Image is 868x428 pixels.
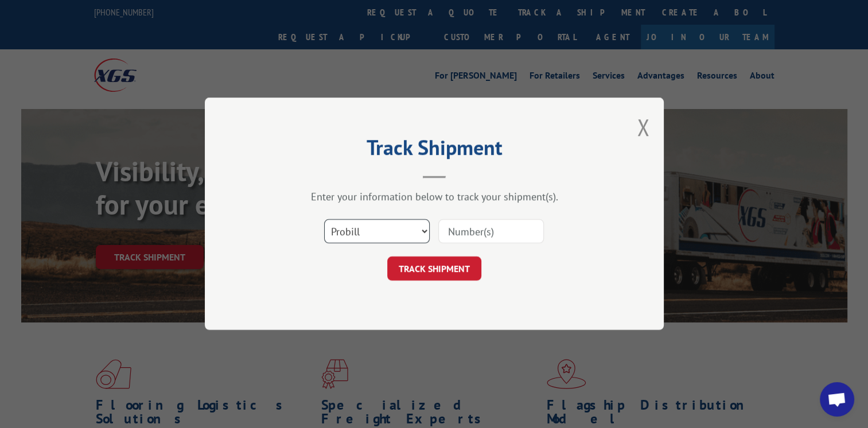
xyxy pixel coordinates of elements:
div: Open chat [820,382,854,417]
button: Close modal [637,112,649,142]
h2: Track Shipment [262,139,606,161]
div: Enter your information below to track your shipment(s). [262,190,606,204]
button: TRACK SHIPMENT [387,257,481,281]
input: Number(s) [438,220,544,244]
